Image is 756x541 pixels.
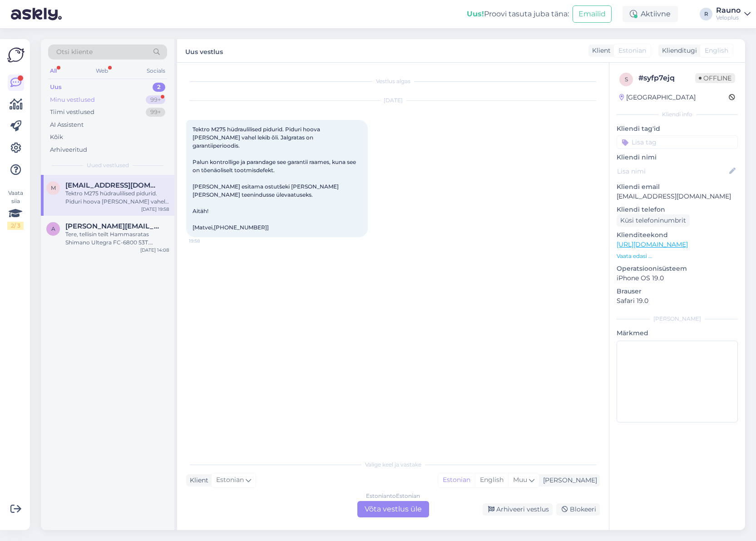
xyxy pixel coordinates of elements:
[617,328,738,338] p: Märkmed
[7,189,24,230] div: Vaata siia
[50,145,87,154] div: Arhiveeritud
[617,264,738,273] p: Operatsioonisüsteem
[588,46,611,55] div: Klient
[467,9,569,20] div: Proovi tasuta juba täna:
[50,133,63,142] div: Kõik
[617,205,738,214] p: Kliendi telefon
[357,501,429,517] div: Võta vestlus üle
[617,240,688,248] a: [URL][DOMAIN_NAME]
[87,161,129,169] span: Uued vestlused
[658,46,697,55] div: Klienditugi
[623,6,678,22] div: Aktiivne
[186,96,600,104] div: [DATE]
[50,83,62,92] div: Uus
[153,83,165,92] div: 2
[50,120,84,129] div: AI Assistent
[716,7,741,14] div: Rauno
[716,7,751,21] a: RaunoVeloplus
[700,8,712,20] div: R
[186,476,208,485] div: Klient
[475,473,508,487] div: English
[51,225,55,232] span: a
[617,287,738,296] p: Brauser
[617,273,738,283] p: iPhone OS 19.0
[94,65,110,77] div: Web
[619,93,696,102] div: [GEOGRAPHIC_DATA]
[705,46,728,55] span: English
[193,126,357,231] span: Tektro M275 hüdraulilised pidurid. Piduri hoova [PERSON_NAME] vahel lekib õli. Jalgratas on garan...
[185,45,223,57] label: Uus vestlus
[617,192,738,201] p: [EMAIL_ADDRESS][DOMAIN_NAME]
[140,247,169,253] div: [DATE] 14:08
[617,214,690,227] div: Küsi telefoninumbrit
[638,73,695,84] div: # syfp7ejq
[625,76,628,83] span: s
[48,65,59,77] div: All
[467,10,484,18] b: Uus!
[65,189,169,206] div: Tektro M275 hüdraulilised pidurid. Piduri hoova [PERSON_NAME] vahel lekib õli. Jalgratas on garan...
[716,14,741,21] div: Veloplus
[65,230,169,247] div: Tere, tellisin teilt Hammasratas Shimano Ultegra FC-6800 53T. Rattale [PERSON_NAME] pannes avasta...
[573,5,612,23] button: Emailid
[617,252,738,260] p: Vaata edasi ...
[56,47,93,57] span: Otsi kliente
[513,476,527,484] span: Muu
[617,153,738,162] p: Kliendi nimi
[617,296,738,306] p: Safari 19.0
[216,475,244,485] span: Estonian
[618,46,646,55] span: Estonian
[141,206,169,213] div: [DATE] 19:58
[617,124,738,134] p: Kliendi tag'id
[366,492,420,500] div: Estonian to Estonian
[617,135,738,149] input: Lisa tag
[7,46,25,64] img: Askly Logo
[617,182,738,192] p: Kliendi email
[617,110,738,119] div: Kliendi info
[50,95,95,104] div: Minu vestlused
[146,108,165,117] div: 99+
[65,222,160,230] span: albert.rebas.002@gmail.com
[189,238,223,244] span: 19:58
[65,181,160,189] span: matveiraw@gmail.com
[145,65,167,77] div: Socials
[617,315,738,323] div: [PERSON_NAME]
[146,95,165,104] div: 99+
[51,184,56,191] span: m
[483,503,553,516] div: Arhiveeri vestlus
[617,166,727,176] input: Lisa nimi
[556,503,600,516] div: Blokeeri
[7,222,24,230] div: 2 / 3
[617,230,738,240] p: Klienditeekond
[186,461,600,469] div: Valige keel ja vastake
[186,77,600,85] div: Vestlus algas
[50,108,94,117] div: Tiimi vestlused
[695,73,735,83] span: Offline
[539,476,597,485] div: [PERSON_NAME]
[438,473,475,487] div: Estonian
